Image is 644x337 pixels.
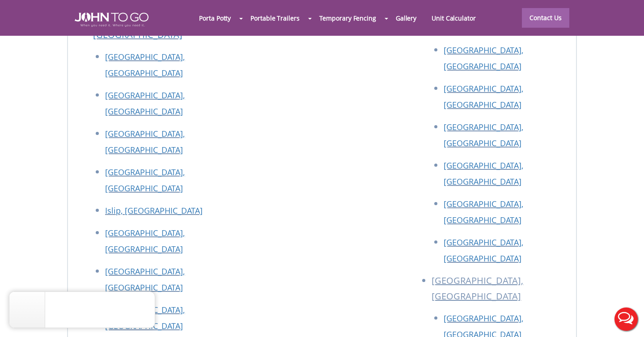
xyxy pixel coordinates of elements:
a: [GEOGRAPHIC_DATA], [GEOGRAPHIC_DATA] [444,160,523,187]
a: Porta Potty [191,8,238,28]
a: Gallery [388,8,424,28]
a: [GEOGRAPHIC_DATA], [GEOGRAPHIC_DATA] [105,51,185,78]
a: [GEOGRAPHIC_DATA], [GEOGRAPHIC_DATA] [105,167,185,194]
a: [GEOGRAPHIC_DATA], [GEOGRAPHIC_DATA] [105,128,185,155]
li: [GEOGRAPHIC_DATA], [GEOGRAPHIC_DATA] [432,273,567,310]
a: [GEOGRAPHIC_DATA], [GEOGRAPHIC_DATA] [444,83,523,110]
a: [GEOGRAPHIC_DATA], [GEOGRAPHIC_DATA] [444,45,523,72]
a: Contact Us [522,8,569,28]
img: JOHN to go [75,13,148,27]
a: [GEOGRAPHIC_DATA], [GEOGRAPHIC_DATA] [105,304,185,331]
a: [GEOGRAPHIC_DATA], [GEOGRAPHIC_DATA] [444,122,523,148]
a: [GEOGRAPHIC_DATA], [GEOGRAPHIC_DATA] [444,237,523,264]
a: [GEOGRAPHIC_DATA], [GEOGRAPHIC_DATA] [105,266,185,293]
a: Islip, [GEOGRAPHIC_DATA] [105,205,203,216]
a: [GEOGRAPHIC_DATA], [GEOGRAPHIC_DATA] [105,90,185,117]
a: Portable Trailers [243,8,307,28]
a: [GEOGRAPHIC_DATA], [GEOGRAPHIC_DATA] [93,13,185,41]
a: [GEOGRAPHIC_DATA], [GEOGRAPHIC_DATA] [105,227,185,254]
a: Temporary Fencing [312,8,384,28]
button: Live Chat [608,301,644,337]
a: Unit Calculator [424,8,483,28]
a: [GEOGRAPHIC_DATA], [GEOGRAPHIC_DATA] [444,198,523,225]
